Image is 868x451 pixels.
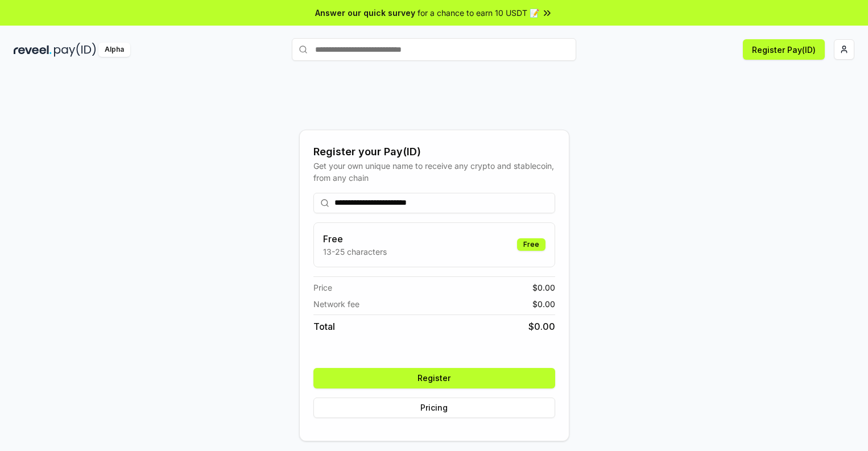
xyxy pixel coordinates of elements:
[98,43,130,57] div: Alpha
[315,7,415,19] span: Answer our quick survey
[517,238,545,251] div: Free
[313,320,335,333] span: Total
[532,298,555,310] span: $ 0.00
[313,282,332,293] span: Price
[313,298,359,310] span: Network fee
[323,232,387,246] h3: Free
[532,282,555,293] span: $ 0.00
[743,39,825,60] button: Register Pay(ID)
[528,320,555,333] span: $ 0.00
[54,43,96,57] img: pay_id
[14,43,52,57] img: reveel_dark
[313,160,555,184] div: Get your own unique name to receive any crypto and stablecoin, from any chain
[313,144,555,160] div: Register your Pay(ID)
[313,398,555,418] button: Pricing
[418,7,539,19] span: for a chance to earn 10 USDT 📝
[313,368,555,388] button: Register
[323,246,387,258] p: 13-25 characters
